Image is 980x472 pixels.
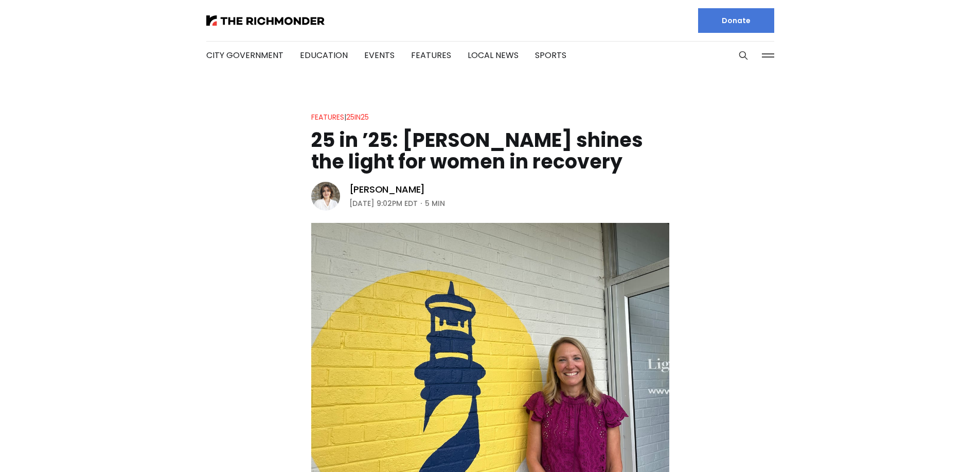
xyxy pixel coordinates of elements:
time: [DATE] 9:02PM EDT [349,197,418,210]
a: Features [311,112,344,122]
button: Search this site [736,48,751,63]
a: [PERSON_NAME] [349,183,425,196]
iframe: portal-trigger [893,422,980,472]
img: Eleanor Shaw [311,182,340,211]
span: 5 min [425,197,445,210]
img: The Richmonder [206,15,325,26]
a: 25in25 [346,112,369,122]
a: Education [300,49,348,61]
h1: 25 in ’25: [PERSON_NAME] shines the light for women in recovery [311,129,669,173]
a: Local News [468,49,519,61]
a: Events [364,49,395,61]
div: | [311,111,369,123]
a: City Government [206,49,283,61]
a: Sports [535,49,566,61]
a: Donate [698,8,774,33]
a: Features [411,49,451,61]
